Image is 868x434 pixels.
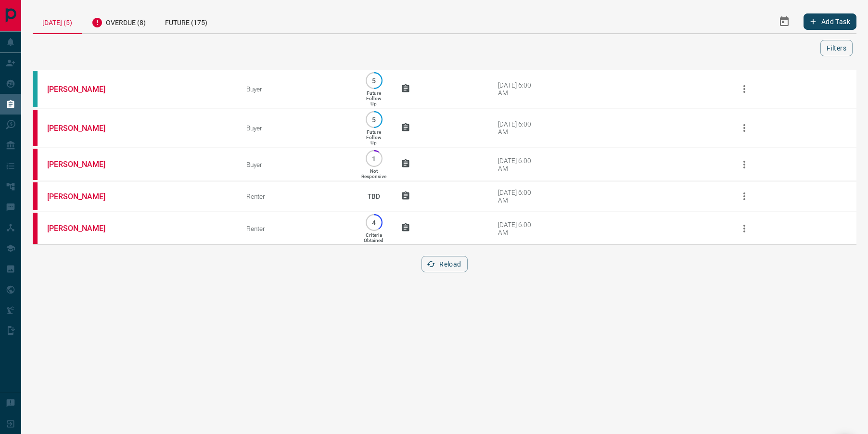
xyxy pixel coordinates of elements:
[498,81,539,97] div: [DATE] 6:00 AM
[33,149,38,180] div: property.ca
[33,10,82,34] div: [DATE] (5)
[361,168,386,179] p: Not Responsive
[421,256,467,272] button: Reload
[246,192,346,200] div: Renter
[33,213,38,244] div: property.ca
[370,116,378,123] p: 5
[47,224,119,233] a: [PERSON_NAME]
[33,182,38,210] div: property.ca
[246,161,346,168] div: Buyer
[370,219,378,226] p: 4
[498,120,539,136] div: [DATE] 6:00 AM
[370,155,378,162] p: 1
[47,85,119,94] a: [PERSON_NAME]
[361,183,386,209] p: TBD
[246,225,346,232] div: Renter
[804,13,856,30] button: Add Task
[498,157,539,172] div: [DATE] 6:00 AM
[370,77,378,84] p: 5
[82,10,155,33] div: Overdue (8)
[33,110,38,146] div: property.ca
[498,221,539,236] div: [DATE] 6:00 AM
[366,90,381,106] p: Future Follow Up
[820,40,853,56] button: Filters
[364,232,383,243] p: Criteria Obtained
[47,192,119,201] a: [PERSON_NAME]
[155,10,217,33] div: Future (175)
[366,129,381,145] p: Future Follow Up
[246,85,346,93] div: Buyer
[773,10,796,33] button: Select Date Range
[47,124,119,133] a: [PERSON_NAME]
[498,189,539,204] div: [DATE] 6:00 AM
[246,124,346,132] div: Buyer
[47,160,119,169] a: [PERSON_NAME]
[33,71,38,107] div: condos.ca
